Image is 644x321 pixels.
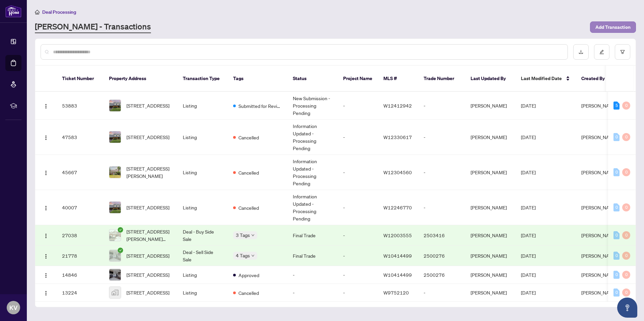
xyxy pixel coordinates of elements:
[581,103,618,109] span: [PERSON_NAME]
[43,205,49,211] img: Logo
[465,155,516,190] td: [PERSON_NAME]
[418,66,465,92] th: Trade Number
[57,246,104,266] td: 21778
[581,134,618,140] span: [PERSON_NAME]
[590,21,636,33] button: Add Transaction
[617,298,637,318] button: Open asap
[9,303,17,312] span: KV
[177,92,228,120] td: Listing
[57,92,104,120] td: 53883
[622,203,630,211] div: 0
[622,271,630,279] div: 0
[41,250,51,261] button: Logo
[287,284,338,302] td: -
[41,287,51,298] button: Logo
[238,289,259,297] span: Cancelled
[418,246,465,266] td: 2500276
[622,168,630,176] div: 0
[126,228,172,243] span: [STREET_ADDRESS][PERSON_NAME][PERSON_NAME]
[238,169,259,176] span: Cancelled
[581,272,618,278] span: [PERSON_NAME]
[465,92,516,120] td: [PERSON_NAME]
[338,266,378,284] td: -
[383,253,412,259] span: W10414499
[126,102,169,109] span: [STREET_ADDRESS]
[43,273,49,278] img: Logo
[236,231,250,239] span: 3 Tags
[104,66,177,92] th: Property Address
[581,253,618,259] span: [PERSON_NAME]
[338,120,378,155] td: -
[622,231,630,239] div: 0
[57,120,104,155] td: 47583
[338,66,378,92] th: Project Name
[465,120,516,155] td: [PERSON_NAME]
[418,155,465,190] td: -
[465,225,516,246] td: [PERSON_NAME]
[43,135,49,140] img: Logo
[613,102,620,110] div: 5
[238,134,259,141] span: Cancelled
[613,252,620,260] div: 0
[287,120,338,155] td: Information Updated - Processing Pending
[383,204,412,210] span: W12246770
[418,225,465,246] td: 2503416
[338,155,378,190] td: -
[109,269,121,280] img: thumbnail-img
[383,134,412,140] span: W12330617
[177,190,228,225] td: Listing
[338,246,378,266] td: -
[338,284,378,302] td: -
[287,266,338,284] td: -
[177,266,228,284] td: Listing
[41,269,51,280] button: Logo
[622,252,630,260] div: 0
[418,284,465,302] td: -
[126,204,169,211] span: [STREET_ADDRESS]
[109,167,121,178] img: thumbnail-img
[615,44,630,60] button: filter
[620,50,625,54] span: filter
[43,291,49,296] img: Logo
[251,254,255,257] span: down
[383,232,412,238] span: W12003555
[35,10,40,14] span: home
[126,252,169,259] span: [STREET_ADDRESS]
[613,231,620,239] div: 0
[521,75,562,82] span: Last Modified Date
[41,132,51,142] button: Logo
[41,230,51,241] button: Logo
[613,203,620,211] div: 0
[57,66,104,92] th: Ticket Number
[43,104,49,109] img: Logo
[383,272,412,278] span: W10414499
[109,250,121,261] img: thumbnail-img
[177,246,228,266] td: Deal - Sell Side Sale
[338,190,378,225] td: -
[622,133,630,141] div: 0
[581,290,618,296] span: [PERSON_NAME]
[177,66,228,92] th: Transaction Type
[521,290,536,296] span: [DATE]
[41,100,51,111] button: Logo
[287,66,338,92] th: Status
[126,289,169,296] span: [STREET_ADDRESS]
[238,204,259,211] span: Cancelled
[57,284,104,302] td: 13224
[177,120,228,155] td: Listing
[177,155,228,190] td: Listing
[109,287,121,298] img: thumbnail-img
[418,266,465,284] td: 2500276
[418,120,465,155] td: -
[43,233,49,239] img: Logo
[521,253,536,259] span: [DATE]
[41,167,51,178] button: Logo
[383,103,412,109] span: W12412942
[521,272,536,278] span: [DATE]
[465,246,516,266] td: [PERSON_NAME]
[287,155,338,190] td: Information Updated - Processing Pending
[383,290,409,296] span: W9752120
[287,246,338,266] td: Final Trade
[238,102,282,110] span: Submitted for Review
[109,230,121,241] img: thumbnail-img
